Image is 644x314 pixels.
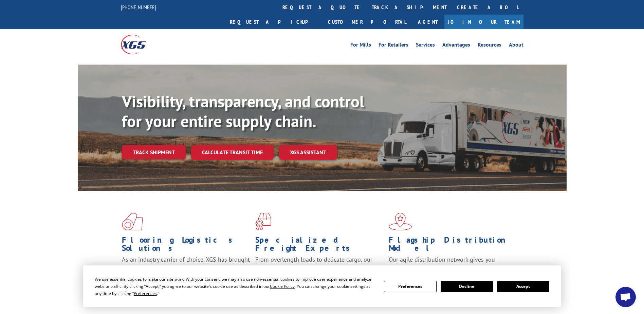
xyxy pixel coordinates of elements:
[478,42,501,50] a: Resources
[225,15,323,29] a: Request a pickup
[497,281,549,292] button: Accept
[122,91,364,132] b: Visibility, transparency, and control for your entire supply chain.
[389,256,514,272] span: Our agile distribution network gives you nationwide inventory management on demand.
[122,256,250,280] span: As an industry carrier of choice, XGS has brought innovation and dedication to flooring logistics...
[389,213,412,230] img: xgs-icon-flagship-distribution-model-red
[95,276,376,297] div: We use essential cookies to make our site work. With your consent, we may also use non-essential ...
[323,15,411,29] a: Customer Portal
[255,236,384,256] h1: Specialized Freight Experts
[134,291,157,296] span: Preferences
[270,283,295,289] span: Cookie Policy
[279,145,337,160] a: XGS ASSISTANT
[379,42,408,50] a: For Retailers
[384,281,436,292] button: Preferences
[122,213,143,230] img: xgs-icon-total-supply-chain-intelligence-red
[191,145,274,160] a: Calculate transit time
[255,256,384,286] p: From overlength loads to delicate cargo, our experienced staff knows the best way to move your fr...
[350,42,371,50] a: For Mills
[509,42,523,50] a: About
[121,4,156,11] a: [PHONE_NUMBER]
[441,281,493,292] button: Decline
[442,42,470,50] a: Advantages
[83,265,561,307] div: Cookie Consent Prompt
[444,15,523,29] a: Join Our Team
[122,236,250,256] h1: Flooring Logistics Solutions
[255,213,271,230] img: xgs-icon-focused-on-flooring-red
[416,42,435,50] a: Services
[411,15,444,29] a: Agent
[389,236,517,256] h1: Flagship Distribution Model
[615,287,636,307] div: Open chat
[122,145,186,159] a: Track shipment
